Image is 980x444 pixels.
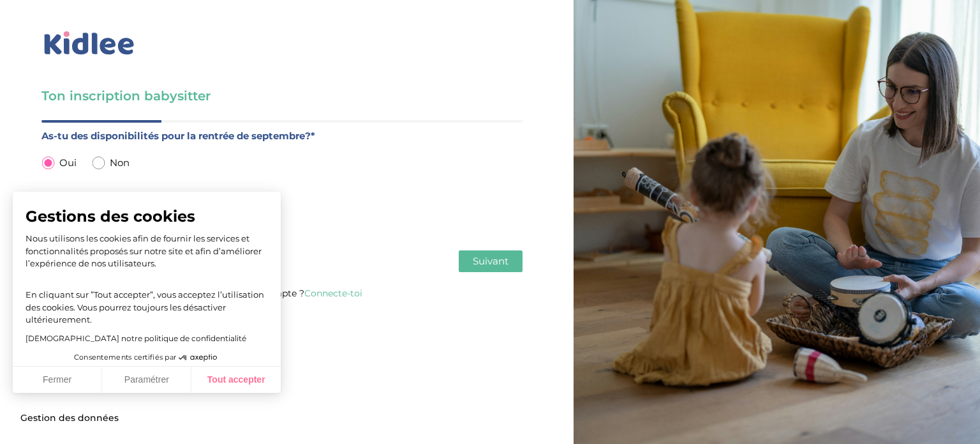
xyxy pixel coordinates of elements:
[74,354,176,361] span: Consentements certifiés par
[26,233,268,270] p: Nous utilisons les cookies afin de fournir les services et fonctionnalités proposés sur notre sit...
[59,155,77,171] span: Oui
[459,250,523,272] button: Suivant
[26,207,268,226] span: Gestions des cookies
[13,367,102,394] button: Fermer
[41,128,523,144] label: As-tu des disponibilités pour la rentrée de septembre?*
[102,367,191,394] button: Paramétrer
[41,87,523,105] h3: Ton inscription babysitter
[191,367,281,394] button: Tout accepter
[68,349,226,366] button: Consentements certifiés par
[179,339,217,377] svg: Axeptio
[26,277,268,326] p: En cliquant sur ”Tout accepter”, vous acceptez l’utilisation des cookies. Vous pourrez toujours l...
[473,255,509,267] span: Suivant
[20,413,119,424] span: Gestion des données
[13,405,126,432] button: Fermer le widget sans consentement
[26,333,246,343] a: [DEMOGRAPHIC_DATA] notre politique de confidentialité
[41,29,137,58] img: logo_kidlee_bleu
[110,155,130,171] span: Non
[304,287,362,299] a: Connecte-toi
[41,285,523,302] p: Tu as déjà un compte ?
